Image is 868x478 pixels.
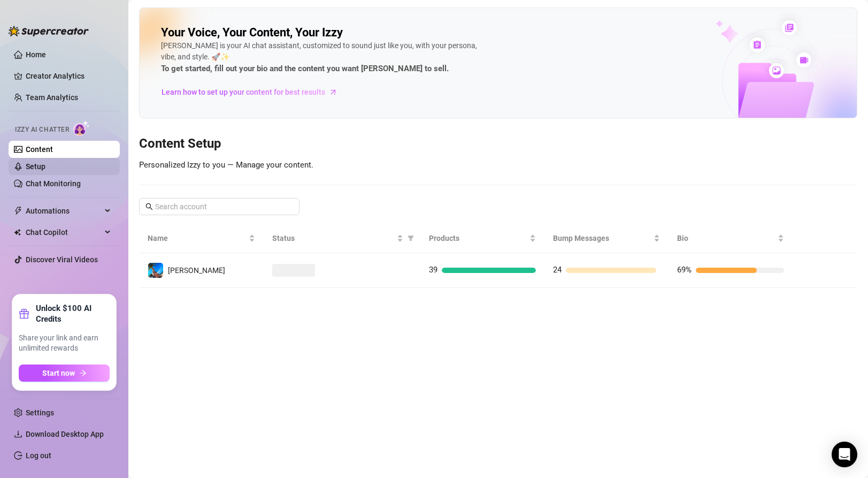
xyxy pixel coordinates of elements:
[42,369,75,377] span: Start now
[26,67,111,85] a: Creator Analytics
[405,230,416,246] span: filter
[14,430,22,438] span: download
[79,369,87,377] span: arrow-right
[553,265,562,275] span: 24
[691,9,857,118] img: ai-chatter-content-library-cLFOSyPT.png
[429,232,527,244] span: Products
[832,442,857,467] div: Open Intercom Messenger
[544,224,669,253] th: Bump Messages
[553,232,651,244] span: Bump Messages
[677,232,775,244] span: Bio
[36,303,110,324] strong: Unlock $100 AI Credits
[161,40,482,75] div: [PERSON_NAME] is your AI chat assistant, customized to sound just like you, with your persona, vi...
[26,451,51,460] a: Log out
[26,145,53,154] a: Content
[408,235,414,241] span: filter
[26,202,102,219] span: Automations
[73,120,90,136] img: AI Chatter
[264,224,420,253] th: Status
[272,232,395,244] span: Status
[19,308,29,319] span: gift
[420,224,544,253] th: Products
[15,125,69,135] span: Izzy AI Chatter
[328,87,339,97] span: arrow-right
[14,207,22,215] span: thunderbolt
[139,160,313,170] span: Personalized Izzy to you — Manage your content.
[26,408,54,417] a: Settings
[148,263,163,278] img: Ryan
[669,224,793,253] th: Bio
[168,266,225,275] span: [PERSON_NAME]
[139,135,857,153] h3: Content Setup
[429,265,437,275] span: 39
[161,25,343,40] h2: Your Voice, Your Content, Your Izzy
[26,162,45,171] a: Setup
[14,229,21,236] img: Chat Copilot
[19,365,110,382] button: Start nowarrow-right
[139,224,264,253] th: Name
[161,64,449,73] strong: To get started, fill out your bio and the content you want [PERSON_NAME] to sell.
[26,179,81,188] a: Chat Monitoring
[26,93,78,102] a: Team Analytics
[26,224,102,241] span: Chat Copilot
[26,50,46,59] a: Home
[26,430,104,438] span: Download Desktop App
[148,232,247,244] span: Name
[162,86,325,98] span: Learn how to set up your content for best results
[161,84,345,101] a: Learn how to set up your content for best results
[677,265,692,275] span: 69%
[9,26,89,36] img: logo-BBDzfeDw.svg
[155,201,285,213] input: Search account
[26,255,98,264] a: Discover Viral Videos
[19,333,110,354] span: Share your link and earn unlimited rewards
[145,203,153,210] span: search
